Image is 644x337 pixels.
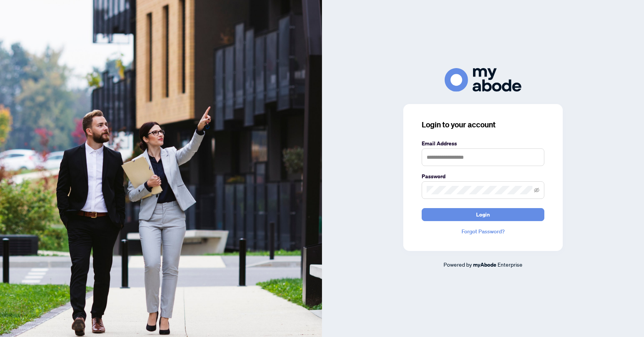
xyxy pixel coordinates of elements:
img: ma-logo [445,68,521,91]
label: Password [422,172,544,181]
a: myAbode [473,260,496,269]
span: Powered by [444,261,472,268]
span: Login [476,208,490,221]
span: Enterprise [498,261,522,268]
h3: Login to your account [422,119,544,130]
span: eye-invisible [534,187,539,193]
label: Email Address [422,139,544,148]
a: Forgot Password? [422,227,544,236]
button: Login [422,208,544,221]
